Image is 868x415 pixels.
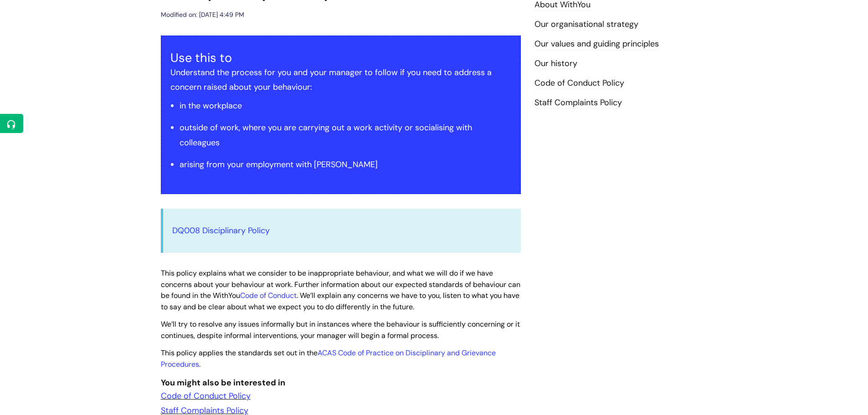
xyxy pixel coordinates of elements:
[534,97,622,109] a: Staff Complaints Policy
[172,225,270,236] a: DQ008 Disciplinary Policy
[180,98,511,113] li: in the workplace
[534,77,624,89] a: Code of Conduct Policy
[161,268,520,312] span: This policy explains what we consider to be inappropriate behaviour, and what we will do if we ha...
[534,38,659,50] a: Our values and guiding principles
[161,348,496,369] span: This policy applies the standards set out in the .
[180,157,511,172] li: arising from your employment with [PERSON_NAME]
[534,19,638,31] a: Our organisational strategy
[161,390,251,401] a: Code of Conduct Policy
[161,319,520,340] span: We’ll try to resolve any issues informally but in instances where the behaviour is sufficiently c...
[534,58,577,70] a: Our history
[170,51,511,65] h3: Use this to
[161,348,496,369] a: ACAS Code of Practice on Disciplinary and Grievance Procedures
[240,291,297,300] a: Code of Conduct
[170,65,511,95] p: Understand the process for you and your manager to follow if you need to address a concern raised...
[161,377,285,388] span: You might also be interested in
[180,120,511,150] li: outside of work, where you are carrying out a work activity or socialising with colleagues
[161,9,244,20] div: Modified on: [DATE] 4:49 PM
